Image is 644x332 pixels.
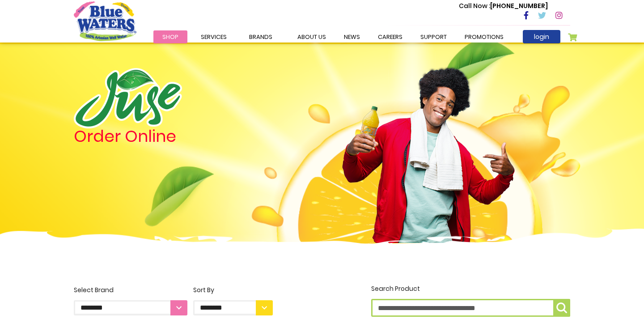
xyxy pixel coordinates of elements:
a: login [523,30,560,43]
img: logo [74,68,182,128]
span: Brands [249,33,272,41]
img: man.png [341,51,516,243]
div: Sort By [193,285,273,295]
label: Search Product [371,284,570,317]
input: Search Product [371,299,570,317]
p: [PHONE_NUMBER] [459,1,548,11]
a: careers [369,30,411,43]
h4: Order Online [74,128,273,145]
a: support [411,30,456,43]
a: News [335,30,369,43]
select: Sort By [193,300,273,315]
label: Select Brand [74,285,187,315]
span: Services [201,33,227,41]
a: about us [288,30,335,43]
button: Search Product [553,299,570,317]
span: Shop [162,33,178,41]
a: store logo [74,1,136,41]
img: search-icon.png [556,302,567,313]
select: Select Brand [74,300,187,315]
a: Promotions [456,30,513,43]
span: Call Now : [459,1,490,10]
